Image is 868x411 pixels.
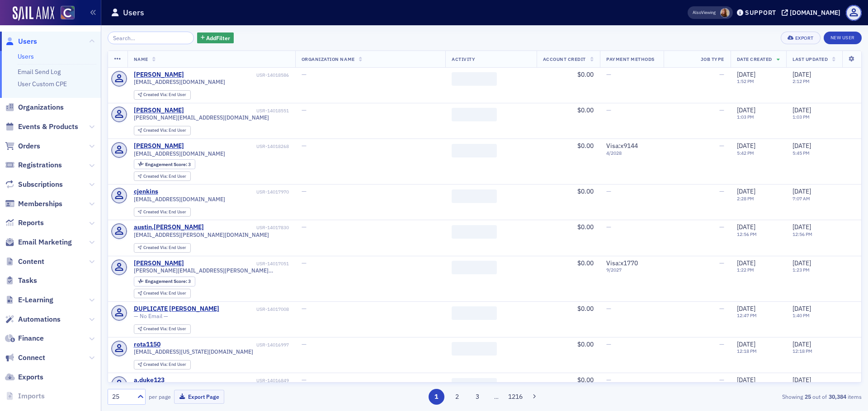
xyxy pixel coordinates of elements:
span: [PERSON_NAME][EMAIL_ADDRESS][DOMAIN_NAME] [134,114,269,121]
div: USR-14017008 [221,306,289,312]
button: 1 [429,389,444,405]
span: $0.00 [577,106,594,114]
time: 5:42 PM [737,150,754,156]
span: [EMAIL_ADDRESS][PERSON_NAME][DOMAIN_NAME] [134,231,269,238]
span: [DATE] [737,106,755,114]
span: ‌ [452,342,497,356]
span: [DATE] [793,142,811,150]
span: Automations [18,314,61,324]
span: Engagement Score : [145,278,188,284]
span: 9 / 2027 [606,267,657,273]
span: $0.00 [577,376,594,384]
span: Exports [18,372,43,382]
span: Job Type [701,56,724,62]
button: Export [781,32,820,44]
a: Organizations [5,102,64,112]
button: 1216 [508,389,524,405]
a: austin.[PERSON_NAME] [134,223,204,231]
span: Viewing [693,9,716,16]
label: per page [149,393,171,401]
time: 1:40 PM [793,312,810,319]
span: — [606,106,611,114]
div: Created Via: End User [134,208,191,217]
span: Reports [18,218,44,228]
span: Created Via : [143,326,169,332]
span: — [719,223,724,231]
a: Email Marketing [5,237,72,247]
button: [DOMAIN_NAME] [782,9,844,16]
span: ‌ [452,144,497,157]
time: 2:28 PM [737,195,754,202]
span: Connect [18,353,45,363]
span: Engagement Score : [145,161,188,167]
button: Export Page [174,390,224,404]
span: — No Email — [134,313,168,319]
span: [EMAIL_ADDRESS][US_STATE][DOMAIN_NAME] [134,348,253,355]
span: $0.00 [577,142,594,150]
strong: 30,384 [827,393,848,401]
div: Export [795,36,814,41]
span: Visa : x1770 [606,259,638,267]
span: [EMAIL_ADDRESS][DOMAIN_NAME] [134,196,225,203]
time: 12:47 PM [737,312,757,319]
span: Profile [846,5,862,21]
span: [DATE] [793,376,811,384]
a: Finance [5,333,44,343]
a: Automations [5,314,61,324]
span: ‌ [452,225,497,239]
a: rota1150 [134,341,160,349]
span: [DATE] [793,70,811,79]
span: — [719,376,724,384]
span: — [719,187,724,195]
span: ‌ [452,261,497,274]
span: Imports [18,391,45,401]
span: — [302,70,307,79]
div: Created Via: End User [134,289,191,298]
span: — [302,340,307,348]
span: — [606,223,611,231]
span: [EMAIL_ADDRESS][DOMAIN_NAME] [134,79,225,85]
div: [PERSON_NAME] [134,142,184,150]
div: USR-14016849 [166,378,289,383]
div: Created Via: End User [134,324,191,334]
span: — [606,305,611,313]
span: $0.00 [577,340,594,348]
span: — [606,340,611,348]
time: 2:12 PM [793,78,810,84]
a: User Custom CPE [18,80,67,88]
span: Created Via : [143,173,169,179]
span: Payment Methods [606,56,655,62]
span: E-Learning [18,295,53,305]
time: 12:56 PM [793,231,812,237]
span: Add Filter [206,34,230,42]
span: — [302,187,307,195]
span: [EMAIL_ADDRESS][DOMAIN_NAME] [134,150,225,157]
span: [DATE] [737,305,755,313]
time: 12:18 PM [737,348,757,354]
a: Memberships [5,199,62,209]
span: [DATE] [793,259,811,267]
span: ‌ [452,72,497,86]
div: USR-14018551 [185,108,289,114]
div: USR-14018586 [185,72,289,78]
button: 2 [449,389,465,405]
div: Engagement Score: 3 [134,277,195,286]
a: Registrations [5,160,62,170]
span: [DATE] [737,187,755,195]
img: SailAMX [13,6,54,21]
span: … [490,393,503,401]
time: 1:03 PM [793,114,810,120]
span: Created Via : [143,245,169,250]
time: 5:45 PM [793,150,810,156]
span: [DATE] [737,142,755,150]
span: [DATE] [737,376,755,384]
span: $0.00 [577,223,594,231]
div: End User [143,92,186,97]
span: [DATE] [737,340,755,348]
span: [DATE] [793,340,811,348]
div: Created Via: End User [134,243,191,253]
span: Created Via : [143,127,169,133]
